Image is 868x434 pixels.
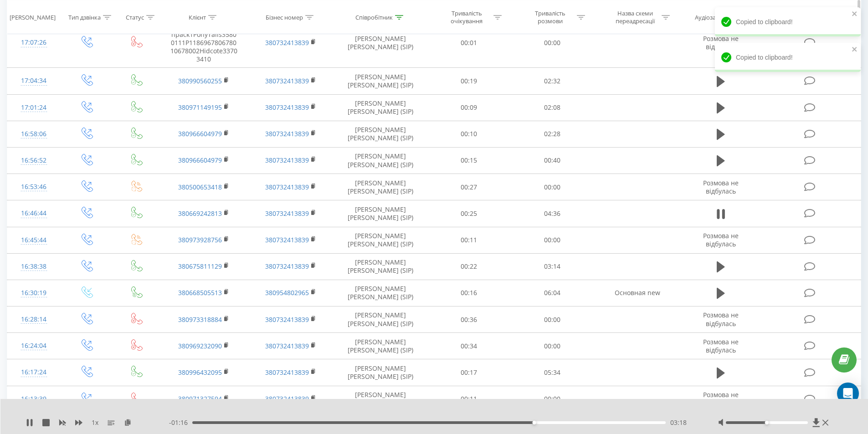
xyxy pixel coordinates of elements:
a: 380675811129 [178,262,222,271]
td: 00:01 [427,18,511,68]
div: Open Intercom Messenger [837,383,859,404]
td: 00:09 [427,94,511,121]
td: 06:04 [511,280,594,306]
a: 380732413839 [265,394,309,403]
td: 00:00 [511,174,594,200]
div: 16:17:24 [16,363,51,381]
td: 03:14 [511,253,594,280]
td: 05:34 [511,359,594,386]
div: Accessibility label [532,421,536,424]
td: Основная new [594,280,680,306]
a: 380966604979 [178,156,222,164]
td: [PERSON_NAME] [PERSON_NAME] (SIP) [334,359,427,386]
td: 00:15 [427,147,511,174]
div: Copied to clipboard! [715,43,861,72]
a: 380973318884 [178,315,222,324]
td: [PERSON_NAME] [PERSON_NAME] (SIP) [334,94,427,121]
td: [PERSON_NAME] [PERSON_NAME] (SIP) [334,121,427,147]
div: 16:46:44 [16,204,51,222]
a: 380732413839 [265,209,309,218]
a: 380668505513 [178,288,222,297]
td: [PERSON_NAME] [PERSON_NAME] (SIP) [334,18,427,68]
a: 380732413839 [265,368,309,377]
span: Розмова не відбулась [703,390,739,407]
td: 00:16 [427,280,511,306]
div: Тривалість очікування [442,10,491,25]
td: 00:36 [427,306,511,333]
span: Розмова не відбулась [703,311,739,327]
td: [PERSON_NAME] [PERSON_NAME] (SIP) [334,333,427,359]
a: 380971327594 [178,394,222,403]
td: [PERSON_NAME] [PERSON_NAME] (SIP) [334,68,427,94]
td: 00:10 [427,121,511,147]
td: 00:00 [511,227,594,253]
td: 04:36 [511,200,594,227]
td: [PERSON_NAME] [PERSON_NAME] (SIP) [334,386,427,412]
td: 00:11 [427,386,511,412]
td: 00:00 [511,386,594,412]
td: 00:17 [427,359,511,386]
a: 380732413839 [265,156,309,164]
div: Аудіозапис розмови [695,13,752,21]
a: 380669242813 [178,209,222,218]
span: Розмова не відбулась [703,179,739,195]
td: 02:32 [511,68,594,94]
div: Copied to clipboard! [715,7,861,36]
div: 16:45:44 [16,231,51,249]
td: 00:40 [511,147,594,174]
a: 380990560255 [178,77,222,85]
a: 380969232090 [178,342,222,350]
div: 16:28:14 [16,311,51,328]
div: Тип дзвінка [68,13,101,21]
a: 380996432095 [178,368,222,377]
td: 02:08 [511,94,594,121]
td: 00:00 [511,18,594,68]
div: 16:13:39 [16,390,51,408]
span: - 01:16 [169,418,192,427]
span: 1 x [92,418,98,427]
td: [PERSON_NAME] [PERSON_NAME] (SIP) [334,306,427,333]
div: Назва схеми переадресації [611,10,659,25]
a: 380500653418 [178,183,222,191]
span: Розмова не відбулась [703,34,739,51]
span: Розмова не відбулась [703,231,739,248]
a: 380966604979 [178,129,222,138]
span: Розмова не відбулась [703,337,739,354]
div: Accessibility label [765,421,769,424]
div: 16:30:19 [16,284,51,302]
td: [PERSON_NAME] [PERSON_NAME] (SIP) [334,174,427,200]
a: 380973928756 [178,235,222,244]
span: 03:18 [670,418,687,427]
td: [PERSON_NAME] [PERSON_NAME] (SIP) [334,280,427,306]
a: 380732413839 [265,342,309,350]
button: close [852,46,858,54]
div: [PERSON_NAME] [10,13,56,21]
td: [PERSON_NAME] [PERSON_NAME] (SIP) [334,200,427,227]
div: Статус [126,13,144,21]
td: [PERSON_NAME] [PERSON_NAME] (SIP) [334,227,427,253]
div: 17:07:26 [16,34,51,51]
td: [PERSON_NAME] [PERSON_NAME] (SIP) [334,253,427,280]
a: 380732413839 [265,129,309,138]
a: 380732413839 [265,103,309,112]
a: 380732413839 [265,183,309,191]
div: 16:56:52 [16,152,51,169]
td: 380990560255000Qtyinpack1PonyTails35800111P118696780678010678002Hidcote33703410 [160,18,247,68]
td: 00:00 [511,306,594,333]
button: close [852,10,858,19]
a: 380954802965 [265,288,309,297]
div: 16:38:38 [16,258,51,276]
td: 00:19 [427,68,511,94]
td: 00:11 [427,227,511,253]
div: 16:58:06 [16,125,51,143]
div: 17:01:24 [16,99,51,117]
td: 00:34 [427,333,511,359]
td: 00:25 [427,200,511,227]
a: 380732413839 [265,235,309,244]
div: 16:24:04 [16,337,51,355]
div: Тривалість розмови [526,10,575,25]
a: 380732413839 [265,77,309,85]
a: 380971149195 [178,103,222,112]
div: Співробітник [355,13,393,21]
div: 17:04:34 [16,72,51,90]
